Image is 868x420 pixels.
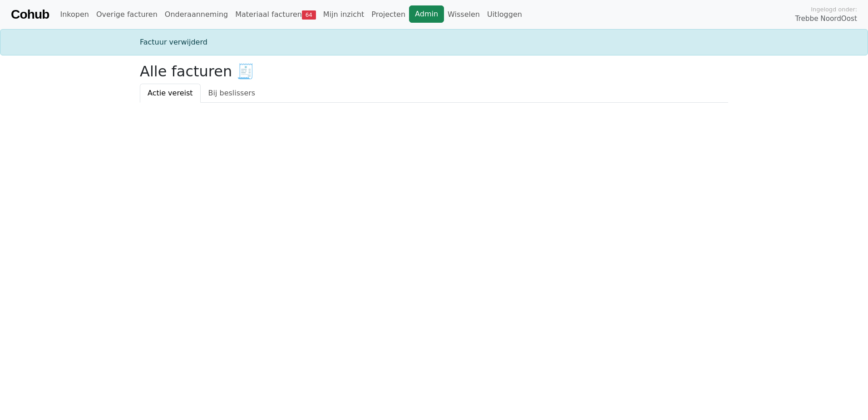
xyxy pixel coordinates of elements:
a: Materiaal facturen64 [232,5,320,24]
a: Mijn inzicht [320,5,368,24]
a: Uitloggen [483,5,526,24]
span: 64 [302,10,316,20]
a: Bij beslissers [201,84,263,103]
span: Trebbe NoordOost [795,14,857,24]
a: Wisselen [444,5,483,24]
a: Inkopen [56,5,92,24]
a: Projecten [368,5,409,24]
a: Onderaanneming [161,5,232,24]
h2: Alle facturen 🧾 [140,63,728,80]
a: Overige facturen [93,5,161,24]
span: Ingelogd onder: [811,5,857,14]
div: Factuur verwijderd [134,37,734,48]
a: Cohub [11,4,49,25]
a: Actie vereist [140,84,201,103]
a: Admin [409,5,444,23]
